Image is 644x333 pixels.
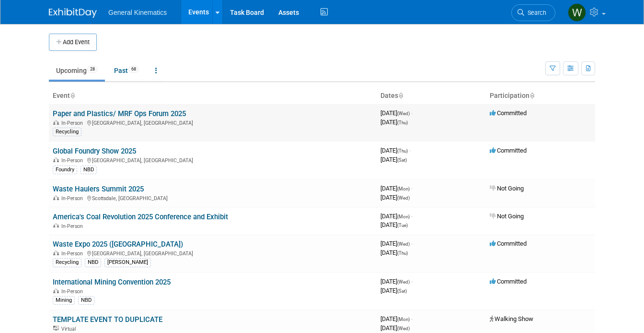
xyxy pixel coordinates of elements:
span: General Kinematics [108,9,167,16]
a: TEMPLATE EVENT TO DUPLICATE [53,315,162,324]
span: (Thu) [397,120,408,125]
span: [DATE] [380,315,413,322]
span: [DATE] [380,147,411,154]
span: Committed [490,240,527,247]
div: Foundry [53,166,77,174]
a: Waste Haulers Summit 2025 [53,185,144,193]
a: Paper and Plastics/ MRF Ops Forum 2025 [53,109,186,118]
div: Recycling [53,258,81,267]
img: In-Person Event [53,223,59,228]
img: In-Person Event [53,195,59,200]
span: In-Person [61,195,86,202]
div: [GEOGRAPHIC_DATA], [GEOGRAPHIC_DATA] [53,119,373,126]
div: [GEOGRAPHIC_DATA], [GEOGRAPHIC_DATA] [53,249,373,257]
span: (Wed) [397,326,410,331]
span: (Sat) [397,157,407,163]
span: [DATE] [380,278,413,285]
a: America's Coal Revolution 2025 Conference and Exhibit [53,213,228,221]
img: Virtual Event [53,326,59,331]
span: In-Person [61,288,86,295]
span: In-Person [61,250,86,257]
span: [DATE] [380,249,408,256]
span: - [411,213,413,220]
a: Sort by Start Date [398,92,403,99]
span: (Wed) [397,241,410,247]
img: In-Person Event [53,250,59,255]
img: Whitney Swanson [568,3,586,22]
a: Sort by Event Name [70,92,75,99]
span: (Wed) [397,111,410,116]
span: - [411,185,413,192]
span: [DATE] [380,213,413,220]
span: (Thu) [397,250,408,256]
a: Waste Expo 2025 ([GEOGRAPHIC_DATA]) [53,240,183,249]
img: In-Person Event [53,157,59,162]
a: Search [511,4,555,21]
div: NBD [85,258,101,267]
span: (Thu) [397,148,408,154]
div: Recycling [53,128,81,136]
span: (Mon) [397,214,410,219]
span: (Tue) [397,223,408,228]
span: (Wed) [397,279,410,285]
span: Committed [490,278,527,285]
span: Walking Show [490,315,533,322]
th: Dates [377,88,486,104]
span: [DATE] [380,324,410,332]
div: NBD [80,166,97,174]
div: Mining [53,296,75,305]
span: Virtual [61,326,79,332]
span: [DATE] [380,109,413,117]
span: 28 [87,66,98,73]
span: (Sat) [397,288,407,294]
img: In-Person Event [53,288,59,293]
span: [DATE] [380,240,413,247]
span: Search [524,9,546,16]
a: Sort by Participation Type [529,92,534,99]
span: Not Going [490,213,524,220]
span: (Mon) [397,317,410,322]
span: - [411,109,413,117]
span: In-Person [61,157,86,164]
span: [DATE] [380,185,413,192]
span: In-Person [61,223,86,229]
span: - [411,278,413,285]
span: [DATE] [380,194,410,201]
span: - [409,147,411,154]
span: [DATE] [380,221,408,228]
th: Participation [486,88,595,104]
span: - [411,315,413,322]
div: [GEOGRAPHIC_DATA], [GEOGRAPHIC_DATA] [53,156,373,164]
a: Global Foundry Show 2025 [53,147,136,155]
span: Committed [490,147,527,154]
div: [PERSON_NAME] [104,258,151,267]
a: International Mining Convention 2025 [53,278,171,286]
div: Scottsdale, [GEOGRAPHIC_DATA] [53,194,373,202]
span: 68 [128,66,139,73]
span: [DATE] [380,119,408,126]
span: [DATE] [380,156,407,163]
div: NBD [78,296,94,305]
span: In-Person [61,120,86,126]
a: Upcoming28 [49,61,105,80]
span: Committed [490,109,527,117]
span: [DATE] [380,287,407,294]
img: In-Person Event [53,120,59,125]
span: Not Going [490,185,524,192]
span: - [411,240,413,247]
a: Past68 [107,61,146,80]
img: ExhibitDay [49,8,97,18]
span: (Wed) [397,195,410,201]
th: Event [49,88,377,104]
span: (Mon) [397,186,410,191]
button: Add Event [49,34,97,51]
